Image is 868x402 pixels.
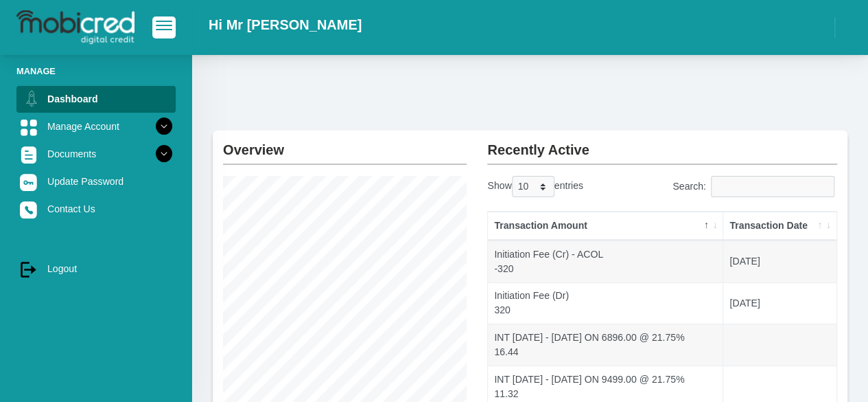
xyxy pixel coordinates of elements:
a: Documents [16,141,176,167]
td: Initiation Fee (Dr) 320 [488,282,723,324]
a: Dashboard [16,86,176,112]
img: logo-mobicred.svg [16,10,134,45]
h2: Overview [223,131,467,158]
select: Showentries [512,176,554,197]
td: INT [DATE] - [DATE] ON 6896.00 @ 21.75% 16.44 [488,324,723,366]
a: Manage Account [16,113,176,139]
th: Transaction Date: activate to sort column ascending [723,212,836,241]
input: Search: [711,176,834,197]
th: Transaction Amount: activate to sort column descending [488,212,723,241]
a: Contact Us [16,196,176,222]
td: [DATE] [723,241,836,282]
td: [DATE] [723,282,836,324]
li: Manage [16,65,176,78]
h2: Recently Active [487,131,837,158]
a: Update Password [16,168,176,194]
h2: Hi Mr [PERSON_NAME] [209,16,362,33]
td: Initiation Fee (Cr) - ACOL -320 [488,241,723,282]
a: Logout [16,256,176,282]
label: Show entries [487,176,583,197]
label: Search: [672,176,837,197]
